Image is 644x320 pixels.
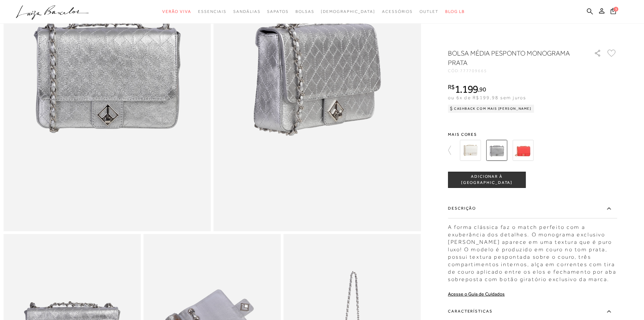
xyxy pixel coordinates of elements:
[321,5,375,18] a: noSubCategoriesText
[233,5,260,18] a: categoryNavScreenReaderText
[382,9,413,14] span: Acessórios
[382,5,413,18] a: categoryNavScreenReaderText
[233,9,260,14] span: Sandálias
[420,9,438,14] span: Outlet
[609,7,618,17] button: 5
[512,140,533,161] img: BOLSA MÉDIA PESPONTO MONOGRAMA VERMELHO
[479,86,486,93] span: 90
[445,5,465,18] a: BLOG LB
[448,291,505,297] a: Acesse o Guia de Cuidados
[445,9,465,14] span: BLOG LB
[198,9,226,14] span: Essenciais
[448,84,455,90] i: R$
[267,9,288,14] span: Sapatos
[460,68,487,73] span: 777709665
[448,132,617,136] span: Mais cores
[448,69,583,73] div: CÓD:
[448,174,525,186] span: ADICIONAR À [GEOGRAPHIC_DATA]
[448,172,526,188] button: ADICIONAR À [GEOGRAPHIC_DATA]
[267,5,288,18] a: categoryNavScreenReaderText
[448,48,575,67] h1: Bolsa média pesponto monograma prata
[448,95,526,100] span: ou 6x de R$199,98 sem juros
[162,5,191,18] a: categoryNavScreenReaderText
[162,9,191,14] span: Verão Viva
[460,140,481,161] img: Bolsa média pesponto monograma off white
[478,86,486,92] i: ,
[448,220,617,283] div: A forma clássica faz o match perfeito com a exuberância dos detalhes. O monograma exclusivo [PERS...
[614,7,618,12] span: 5
[295,5,314,18] a: categoryNavScreenReaderText
[455,83,478,95] span: 1.199
[321,9,375,14] span: [DEMOGRAPHIC_DATA]
[448,199,617,218] label: Descrição
[486,140,507,161] img: Bolsa média pesponto monograma prata
[448,105,534,113] div: Cashback com Mais [PERSON_NAME]
[198,5,226,18] a: categoryNavScreenReaderText
[420,5,438,18] a: categoryNavScreenReaderText
[295,9,314,14] span: Bolsas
